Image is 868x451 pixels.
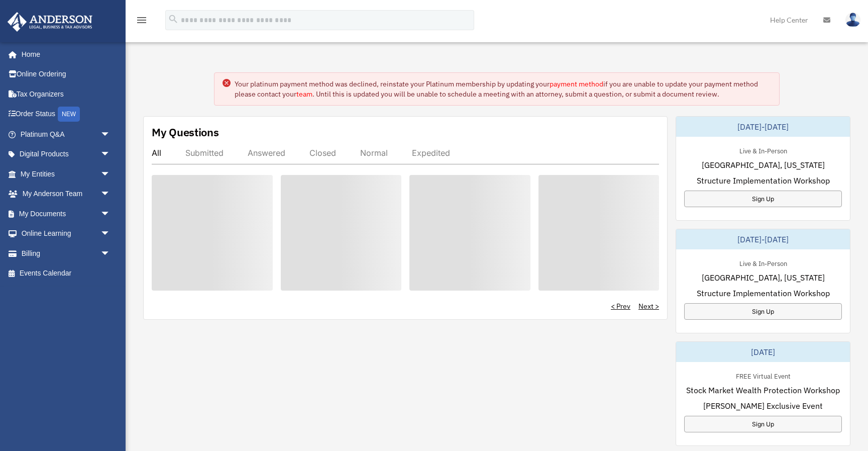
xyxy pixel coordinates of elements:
img: User Pic [845,13,860,27]
a: Platinum Q&Aarrow_drop_down [7,124,126,144]
div: FREE Virtual Event [728,370,799,381]
div: Submitted [185,148,224,158]
div: Your platinum payment method was declined, reinstate your Platinum membership by updating your if... [235,79,771,99]
a: My Documentsarrow_drop_down [7,204,126,224]
img: Anderson Advisors Platinum Portal [5,12,95,32]
i: search [168,14,179,25]
a: My Anderson Teamarrow_drop_down [7,184,126,204]
a: Online Learningarrow_drop_down [7,224,126,244]
span: Structure Implementation Workshop [697,287,830,299]
a: menu [136,18,148,26]
a: Digital Productsarrow_drop_down [7,144,126,164]
div: Normal [360,148,388,158]
span: arrow_drop_down [100,124,121,145]
span: arrow_drop_down [100,144,121,165]
div: [DATE]-[DATE] [676,229,850,249]
span: arrow_drop_down [100,184,121,205]
div: [DATE] [676,342,850,362]
div: Live & In-Person [731,145,795,155]
span: [GEOGRAPHIC_DATA], [US_STATE] [702,159,825,171]
div: [DATE]-[DATE] [676,117,850,137]
div: Expedited [412,148,450,158]
span: arrow_drop_down [100,224,121,244]
a: payment method [550,79,603,88]
a: Sign Up [684,303,842,320]
div: My Questions [152,125,219,140]
span: [GEOGRAPHIC_DATA], [US_STATE] [702,272,825,284]
div: NEW [58,107,80,122]
span: [PERSON_NAME] Exclusive Event [703,400,823,412]
a: Order StatusNEW [7,104,126,125]
span: Structure Implementation Workshop [697,174,830,187]
a: Billingarrow_drop_down [7,243,126,263]
div: Live & In-Person [731,257,795,268]
div: All [152,148,161,158]
a: Home [7,44,121,64]
a: Sign Up [684,191,842,207]
a: Sign Up [684,416,842,432]
a: team [296,89,312,99]
a: Online Ordering [7,64,126,84]
div: Closed [309,148,336,158]
a: Events Calendar [7,263,126,284]
div: Answered [248,148,285,158]
a: My Entitiesarrow_drop_down [7,164,126,184]
i: menu [136,14,148,26]
span: Stock Market Wealth Protection Workshop [686,384,840,396]
a: < Prev [611,301,630,311]
span: arrow_drop_down [100,243,121,264]
a: Tax Organizers [7,84,126,104]
span: arrow_drop_down [100,204,121,224]
a: Next > [638,301,659,311]
span: arrow_drop_down [100,164,121,185]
